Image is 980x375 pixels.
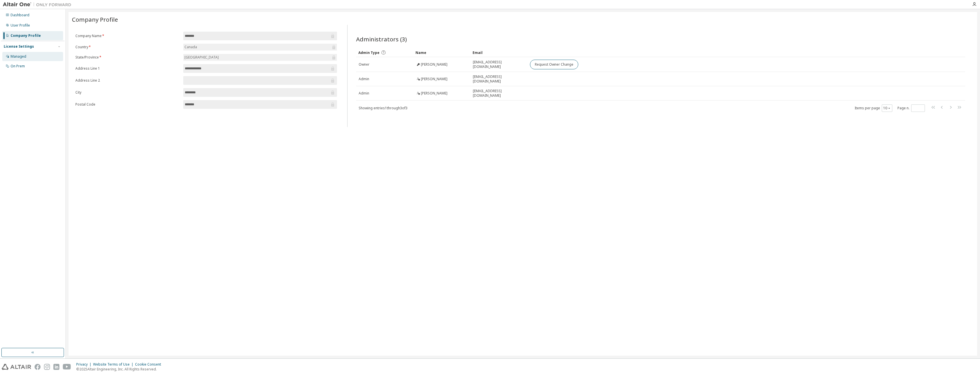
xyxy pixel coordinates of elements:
[421,62,447,67] span: [PERSON_NAME]
[897,104,925,112] span: Page n.
[3,2,74,7] img: Altair One
[76,362,93,367] div: Privacy
[75,66,180,71] label: Address Line 1
[883,106,891,110] button: 10
[2,364,31,370] img: altair_logo.svg
[473,48,525,57] div: Email
[135,362,164,367] div: Cookie Consent
[11,64,25,68] div: On Prem
[359,77,369,81] span: Admin
[184,44,198,50] div: Canada
[415,48,468,57] div: Name
[11,23,30,28] div: User Profile
[473,89,525,98] span: [EMAIL_ADDRESS][DOMAIN_NAME]
[421,91,447,96] span: [PERSON_NAME]
[75,34,180,38] label: Company Name
[359,106,407,110] span: Showing entries 1 through 3 of 3
[358,50,379,55] span: Admin Type
[11,54,26,59] div: Managed
[473,74,525,84] span: [EMAIL_ADDRESS][DOMAIN_NAME]
[76,367,164,372] p: © 2025 Altair Engineering, Inc. All Rights Reserved.
[75,102,180,107] label: Postal Code
[11,13,29,17] div: Dashboard
[75,90,180,95] label: City
[72,15,118,23] span: Company Profile
[93,362,135,367] div: Website Terms of Use
[530,60,578,69] button: Request Owner Change
[473,60,525,69] span: [EMAIL_ADDRESS][DOMAIN_NAME]
[44,364,50,370] img: instagram.svg
[11,33,41,38] div: Company Profile
[4,44,34,49] div: License Settings
[53,364,59,370] img: linkedin.svg
[184,54,220,61] div: [GEOGRAPHIC_DATA]
[183,54,337,61] div: [GEOGRAPHIC_DATA]
[63,364,71,370] img: youtube.svg
[75,55,180,60] label: State/Province
[356,35,407,43] span: Administrators (3)
[75,45,180,49] label: Country
[183,44,337,51] div: Canada
[359,62,369,67] span: Owner
[855,104,892,112] span: Items per page
[75,78,180,83] label: Address Line 2
[421,77,447,81] span: [PERSON_NAME]
[35,364,41,370] img: facebook.svg
[359,91,369,96] span: Admin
